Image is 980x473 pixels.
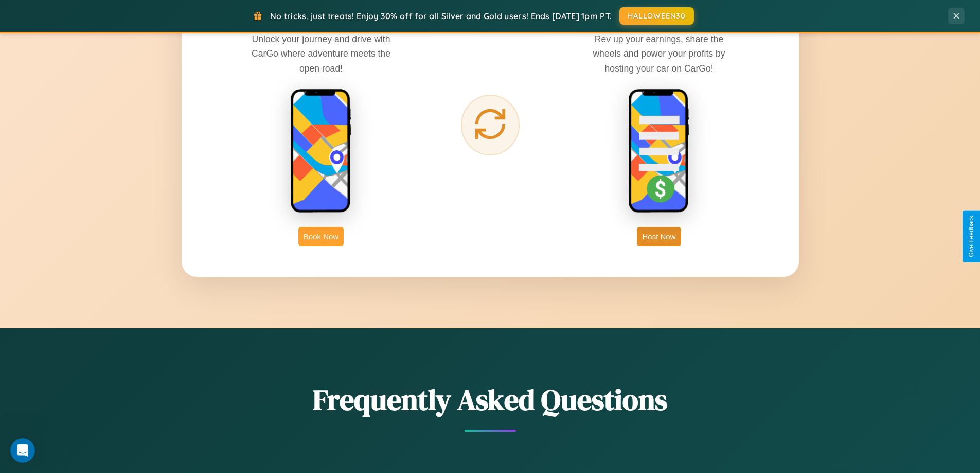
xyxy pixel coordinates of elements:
button: Book Now [298,227,344,246]
span: No tricks, just treats! Enjoy 30% off for all Silver and Gold users! Ends [DATE] 1pm PT. [270,11,612,21]
button: HALLOWEEN30 [619,7,694,25]
button: Host Now [637,227,681,246]
img: host phone [628,89,690,214]
div: Give Feedback [968,216,975,257]
p: Unlock your journey and drive with CarGo where adventure meets the open road! [244,32,398,75]
p: Rev up your earnings, share the wheels and power your profits by hosting your car on CarGo! [582,32,736,75]
iframe: Intercom live chat [10,438,35,463]
img: rent phone [290,89,352,214]
h2: Frequently Asked Questions [182,380,799,419]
